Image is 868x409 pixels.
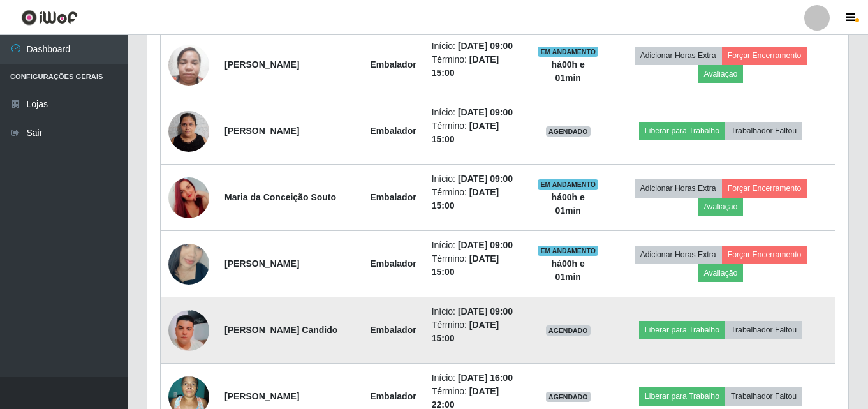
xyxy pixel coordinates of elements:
[722,47,807,64] button: Forçar Encerramento
[168,104,209,158] img: 1700330584258.jpeg
[458,107,513,117] time: [DATE] 09:00
[432,239,522,252] li: Início:
[639,321,725,339] button: Liberar para Trabalho
[224,126,299,136] strong: [PERSON_NAME]
[538,179,598,190] span: EM ANDAMENTO
[370,325,416,335] strong: Embalador
[432,106,522,119] li: Início:
[168,38,209,92] img: 1678404349838.jpeg
[458,174,513,184] time: [DATE] 09:00
[224,192,336,202] strong: Maria da Conceição Souto
[546,126,591,137] span: AGENDADO
[725,122,802,140] button: Trabalhador Faltou
[432,172,522,186] li: Início:
[639,122,725,140] button: Liberar para Trabalho
[635,246,722,264] button: Adicionar Horas Extra
[639,387,725,405] button: Liberar para Trabalho
[432,305,522,318] li: Início:
[722,246,807,264] button: Forçar Encerramento
[552,192,585,216] strong: há 00 h e 01 min
[432,40,522,53] li: Início:
[224,59,299,70] strong: [PERSON_NAME]
[635,179,722,197] button: Adicionar Horas Extra
[722,179,807,197] button: Forçar Encerramento
[224,391,299,401] strong: [PERSON_NAME]
[546,392,591,402] span: AGENDADO
[698,65,744,83] button: Avaliação
[552,258,585,282] strong: há 00 h e 01 min
[370,391,416,401] strong: Embalador
[635,47,722,64] button: Adicionar Horas Extra
[546,325,591,336] span: AGENDADO
[458,240,513,250] time: [DATE] 09:00
[370,59,416,70] strong: Embalador
[224,325,337,335] strong: [PERSON_NAME] Candido
[725,321,802,339] button: Trabalhador Faltou
[458,41,513,51] time: [DATE] 09:00
[698,264,744,282] button: Avaliação
[458,306,513,316] time: [DATE] 09:00
[168,228,209,301] img: 1751387088285.jpeg
[168,161,209,234] img: 1746815738665.jpeg
[168,285,209,375] img: 1751619842281.jpeg
[370,258,416,269] strong: Embalador
[370,126,416,136] strong: Embalador
[698,198,744,216] button: Avaliação
[432,252,522,279] li: Término:
[432,371,522,385] li: Início:
[538,246,598,256] span: EM ANDAMENTO
[552,59,585,83] strong: há 00 h e 01 min
[458,373,513,383] time: [DATE] 16:00
[432,318,522,345] li: Término:
[432,186,522,212] li: Término:
[432,119,522,146] li: Término:
[224,258,299,269] strong: [PERSON_NAME]
[538,47,598,57] span: EM ANDAMENTO
[432,53,522,80] li: Término:
[725,387,802,405] button: Trabalhador Faltou
[21,10,78,26] img: CoreUI Logo
[370,192,416,202] strong: Embalador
